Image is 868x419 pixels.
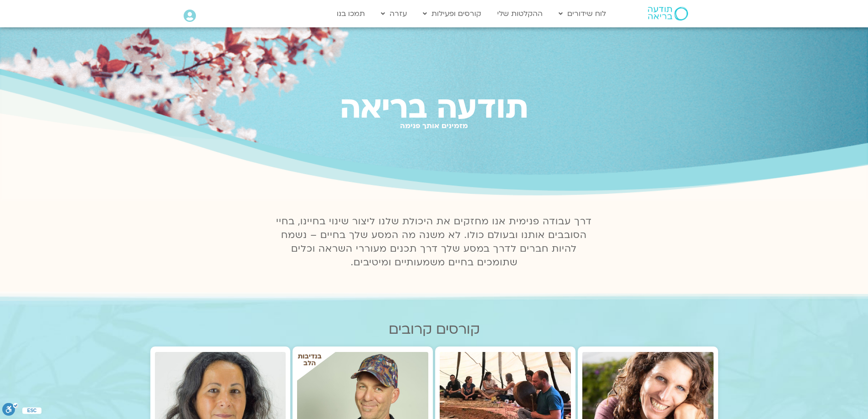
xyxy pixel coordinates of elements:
a: לוח שידורים [554,5,611,22]
p: דרך עבודה פנימית אנו מחזקים את היכולת שלנו ליצור שינוי בחיינו, בחיי הסובבים אותנו ובעולם כולו. לא... [271,215,597,269]
a: ההקלטות שלי [493,5,547,22]
a: תמכו בנו [332,5,370,22]
a: קורסים ופעילות [418,5,486,22]
a: עזרה [376,5,411,22]
h2: קורסים קרובים [150,321,718,337]
img: תודעה בריאה [648,7,688,21]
